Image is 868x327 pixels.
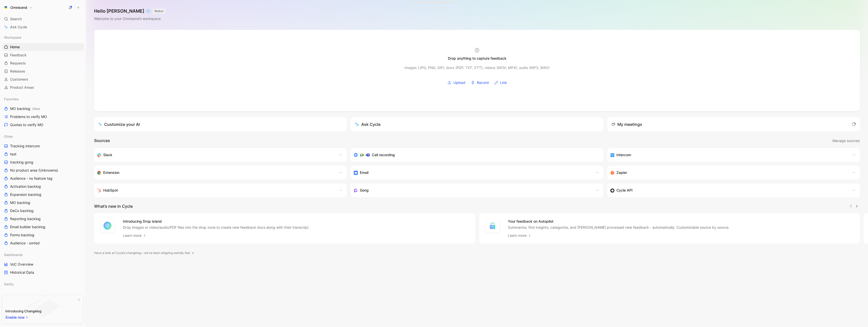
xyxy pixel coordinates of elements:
a: Activation backlog [2,183,84,190]
a: VoC Overview [2,261,84,268]
div: Record & transcribe meetings from Zoom, Meet & Teams. [354,152,596,158]
span: Historical Data [10,270,34,275]
button: Link [493,79,509,86]
span: Dashboards [4,252,23,257]
h1: Hello [PERSON_NAME] ❄️ [94,8,165,14]
h3: Slack [103,152,112,158]
span: VoC Overview [10,262,33,267]
span: Other [32,107,40,111]
div: Customize your AI [98,121,140,127]
span: Tracking intercom [10,144,40,149]
div: Images (JPG, PNG, GIF), docs (PDF, TXT, VTT), videos (MOV, MP4), audio (MP3, WAV) [404,65,550,71]
span: tracking gong [10,160,33,165]
a: Audience - sorted [2,239,84,247]
span: Record [477,80,489,86]
span: Email builder backlog [10,224,45,229]
span: Expansion backlog [10,192,41,197]
a: Ask Cycle [2,23,84,31]
div: Capture feedback from anywhere on the web [97,170,334,176]
a: Home [2,43,84,51]
h3: Email [360,170,368,176]
div: Capture feedback from thousands of sources with Zapier (survey results, recordings, sheets, etc). [610,170,847,176]
button: Ask Cycle [351,117,603,131]
span: Feedback [10,53,26,58]
span: Reporting backlog [10,216,41,221]
h3: Cycle API [616,187,633,193]
a: Forms backlog [2,231,84,239]
a: Tracking intercom [2,142,84,150]
p: Drop images or video/audio/PDF files into the drop zone to create new feedback docs along with th... [123,225,309,230]
div: Welcome to your Omnisend’s workspace [94,16,165,22]
h4: Introducing Drop island [123,218,309,224]
span: DeCo backlog [10,208,34,213]
a: Audience - no feature tag [2,175,84,182]
a: Product Areas [2,84,84,91]
div: Other [2,133,84,140]
span: Sanity [4,282,14,287]
div: My meetings [611,121,642,127]
span: Home [10,44,20,50]
a: Releases [2,67,84,75]
a: Expansion backlog [2,191,84,198]
div: OtherTracking intercomtesttracking gongNo product area (Unknowns)Audience - no feature tagActivat... [2,133,84,247]
a: Requests [2,59,84,67]
div: Search [2,15,84,23]
span: Activation backlog [10,184,41,189]
div: Drop anything to capture feedback [448,55,506,61]
span: Manage sources [832,138,860,144]
a: Reporting backlog [2,215,84,223]
div: Ask Cycle [355,121,381,127]
div: Sync your customers, send feedback and get updates in Slack [97,152,334,158]
div: Dashboards [2,251,84,259]
span: MO backlog [10,106,40,111]
button: Upload [446,79,467,86]
a: Problems to verify MO [2,113,84,121]
h3: HubSpot [103,187,118,193]
div: Sync your customers, send feedback and get updates in Intercom [610,152,847,158]
h3: Extension [103,170,119,176]
span: Upload [453,80,465,86]
div: Introducing Changelog [5,308,41,314]
span: Audience - no feature tag [10,176,52,181]
a: Have a look at Cycle’s changelog – we’ve been shipping weirdly fast [94,250,194,255]
span: Other [4,134,13,139]
h3: Intercom [616,152,631,158]
button: Record [469,79,491,86]
a: Historical Data [2,269,84,276]
span: Favorites [4,97,19,102]
img: bg-BLZuj68n.svg [19,295,67,321]
button: Enable now [5,314,29,321]
span: Forms backlog [10,232,34,238]
button: Manage sources [832,137,860,144]
span: Requests [10,61,26,66]
span: Problems to verify MO [10,114,47,119]
div: Forward emails to your feedback inbox [354,170,590,176]
a: MO backlogOther [2,105,84,112]
img: Omnisend [3,5,8,10]
a: Customize your AI [94,117,347,131]
button: MAKER [153,9,165,14]
a: DeCo backlog [2,207,84,215]
div: Capture feedback from your incoming calls [354,187,590,193]
a: No product area (Unknowns) [2,167,84,174]
h2: What’s new in Cycle [94,203,133,209]
a: Email builder backlog [2,223,84,231]
span: Enable now [6,314,25,320]
span: Customers [10,77,28,82]
h1: Omnisend [10,5,27,10]
div: Sanity [2,280,84,289]
div: Sanity [2,280,84,288]
div: Workspace [2,34,84,41]
span: No product area (Unknowns) [10,168,58,173]
span: test [10,152,16,157]
a: Quotes to verify MO [2,121,84,129]
p: Summarize, find insights, categorize, and [PERSON_NAME] processed new feedback - automatically. C... [508,225,729,230]
h3: Gong [360,187,369,193]
div: Favorites [2,95,84,103]
span: Releases [10,69,25,74]
h3: Zapier [616,170,627,176]
h2: Sources [94,137,110,144]
span: Quotes to verify MO [10,122,43,127]
a: Customers [2,76,84,83]
a: Learn more [508,232,532,239]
